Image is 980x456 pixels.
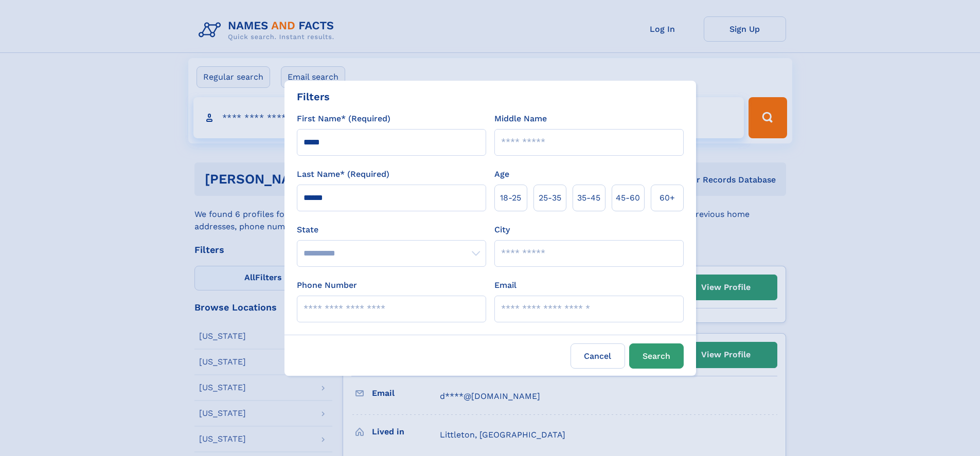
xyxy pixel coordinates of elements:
[539,192,561,204] span: 25‑35
[297,224,486,236] label: State
[660,192,675,204] span: 60+
[571,343,625,369] label: Cancel
[494,168,509,180] label: Age
[616,192,640,204] span: 45‑60
[577,192,600,204] span: 35‑45
[629,343,684,369] button: Search
[297,168,389,180] label: Last Name* (Required)
[297,113,390,125] label: First Name* (Required)
[494,224,510,236] label: City
[297,279,357,291] label: Phone Number
[494,113,547,125] label: Middle Name
[494,279,516,291] label: Email
[500,192,521,204] span: 18‑25
[297,89,330,104] div: Filters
